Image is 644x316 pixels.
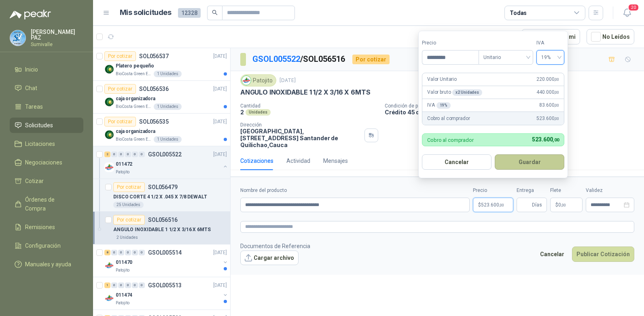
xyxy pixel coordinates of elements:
p: SOL056536 [139,86,169,92]
div: Por cotizar [113,182,145,192]
p: Patojito [116,169,129,175]
button: No Leídos [587,29,634,44]
a: 8 0 0 0 0 0 GSOL005514[DATE] Company Logo011470Patojito [104,248,229,274]
span: search [212,10,218,15]
p: 011472 [116,160,132,168]
a: Licitaciones [10,136,83,152]
span: Cotizar [25,177,44,185]
p: $523.600,00 [473,198,513,212]
button: 20 [620,6,634,20]
p: [DATE] [213,282,227,289]
p: Cantidad [240,103,378,109]
a: Configuración [10,238,83,253]
span: Unitario [483,51,528,63]
span: 523.600 [536,115,559,122]
span: 12328 [178,8,201,18]
div: Por cotizar [104,84,136,94]
div: Por cotizar [104,51,136,61]
p: [DATE] [213,85,227,93]
label: IVA [536,39,564,47]
p: Valor Unitario [427,76,457,83]
p: DISCO CORTE 4 1/2 X .045 X 7/8 DEWALT [113,193,207,201]
div: 0 [132,250,138,255]
div: Todas [510,8,527,17]
div: Cotizaciones [240,156,273,165]
div: 1 [104,282,110,288]
div: 0 [132,152,138,157]
p: [GEOGRAPHIC_DATA], [STREET_ADDRESS] Santander de Quilichao , Cauca [240,128,361,148]
p: ANGULO INOXIDABLE 1 1/2 X 3/16 X 6MTS [113,226,211,234]
p: 2 [240,109,244,116]
span: ,00 [553,137,559,143]
p: Platero pequeño [116,62,154,70]
p: GSOL005513 [148,282,182,288]
span: Solicitudes [25,121,53,130]
p: [DATE] [213,53,227,60]
p: BioCosta Green Energy S.A.S [116,136,152,143]
p: Dirección [240,122,361,128]
div: Por cotizar [113,215,145,225]
label: Precio [473,187,513,194]
div: Unidades [246,109,271,116]
p: caja organizadora [116,95,155,103]
div: 0 [139,250,145,255]
span: Chat [25,84,37,93]
span: ,00 [554,77,559,82]
img: Company Logo [104,293,114,303]
button: Asignado a mi [521,29,580,44]
span: Licitaciones [25,139,55,148]
label: Flete [550,187,583,194]
div: 19 % [436,102,451,109]
a: Por cotizarSOL056516ANGULO INOXIDABLE 1 1/2 X 3/16 X 6MTS2 Unidades [93,212,230,244]
span: 523.600 [532,136,559,143]
label: Entrega [517,187,547,194]
div: 1 - 50 de 9508 [462,30,515,43]
div: 0 [132,282,138,288]
img: Company Logo [104,130,114,139]
div: Actividad [286,156,310,165]
p: Cobro al comprador [427,137,474,143]
a: 1 0 0 0 0 0 GSOL005513[DATE] Company Logo011474Patojito [104,280,229,306]
a: Por cotizarSOL056536[DATE] Company Logocaja organizadoraBioCosta Green Energy S.A.S1 Unidades [93,81,230,114]
p: $ 0,00 [550,198,583,212]
p: Documentos de Referencia [240,242,310,251]
span: Días [532,198,542,212]
p: IVA [427,101,451,109]
img: Logo peakr [10,10,51,19]
span: 83.600 [539,101,559,109]
p: SOL056537 [139,53,169,59]
div: 1 Unidades [154,103,182,110]
p: Condición de pago [385,103,641,109]
div: 0 [118,282,124,288]
p: 011470 [116,259,132,266]
span: ,00 [554,116,559,121]
div: Por cotizar [104,117,136,126]
p: Patojito [116,300,129,306]
div: 0 [125,250,131,255]
div: 2 Unidades [113,234,141,241]
a: 2 0 0 0 0 0 GSOL005522[DATE] Company Logo011472Patojito [104,150,229,175]
div: 1 Unidades [154,136,182,143]
div: 2 [104,152,110,157]
a: Chat [10,80,83,96]
div: 0 [139,152,145,157]
span: 19% [541,51,559,63]
a: Remisiones [10,219,83,235]
span: $ [555,202,558,207]
div: Mensajes [323,156,348,165]
img: Company Logo [10,30,25,46]
p: SOL056479 [148,184,178,190]
p: SOL056535 [139,119,169,124]
img: Company Logo [104,162,114,172]
span: 20 [628,4,639,11]
span: 0 [558,202,566,207]
p: Sumivalle [31,42,83,47]
p: [DATE] [213,118,227,126]
div: 25 Unidades [113,202,144,208]
div: 0 [139,282,145,288]
div: 0 [125,152,131,157]
button: Cargar archivo [240,251,299,265]
div: 0 [111,250,117,255]
p: [DATE] [213,151,227,158]
a: Tareas [10,99,83,114]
